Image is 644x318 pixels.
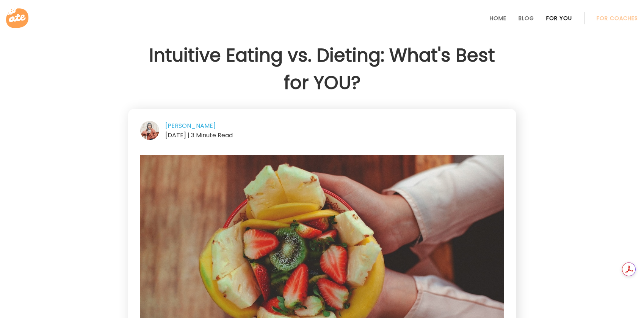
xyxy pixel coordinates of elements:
a: Blog [519,15,534,21]
a: For You [546,15,572,21]
a: For Coaches [597,15,638,21]
a: Home [490,15,506,21]
h1: Intuitive Eating vs. Dieting: What's Best for YOU? [128,42,516,97]
a: [PERSON_NAME] [165,121,216,130]
img: author-Leena-Abed.jpg [140,121,159,140]
div: [DATE] | 3 Minute Read [140,130,504,140]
